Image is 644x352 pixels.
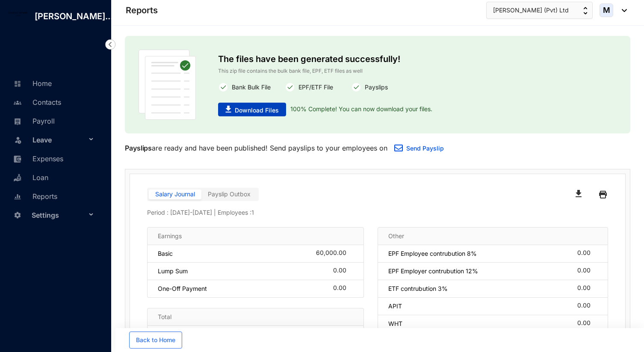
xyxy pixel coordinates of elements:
[235,106,279,115] span: Download Files
[388,302,402,311] p: APIT
[158,267,188,275] p: Lump Sum
[361,82,388,92] p: Payslips
[617,9,627,12] img: dropdown-black.8e83cc76930a90b1a4fdb6d089b7bf3a.svg
[599,188,607,201] img: black-printer.ae25802fba4fa849f9fa1ebd19a7ed0d.svg
[295,82,333,92] p: EPF/ETF File
[14,99,21,106] img: people-unselected.118708e94b43a90eceab.svg
[11,117,55,125] a: Payroll
[14,118,21,125] img: payroll-unselected.b590312f920e76f0c668.svg
[218,50,537,67] p: The files have been generated successfully!
[158,249,173,258] p: Basic
[388,267,478,275] p: EPF Employer contrubution 12%
[105,39,115,50] img: nav-icon-left.19a07721e4dec06a274f6d07517f07b7.svg
[139,50,196,120] img: publish-paper.61dc310b45d86ac63453e08fbc6f32f2.svg
[333,267,353,275] div: 0.00
[286,103,432,116] p: 100% Complete! You can now download your files.
[129,331,182,349] button: Back to Home
[158,313,171,321] p: Total
[11,192,57,201] a: Reports
[583,7,588,15] img: up-down-arrow.74152d26bf9780fbf563ca9c90304185.svg
[577,284,597,293] div: 0.00
[11,154,63,163] a: Expenses
[14,193,21,201] img: report-unselected.e6a6b4230fc7da01f883.svg
[577,249,597,258] div: 0.00
[394,145,403,151] img: email.a35e10f87340586329067f518280dd4d.svg
[32,131,86,148] span: Leave
[126,4,158,16] p: Reports
[155,190,195,198] span: Salary Journal
[351,82,361,92] img: white-round-correct.82fe2cc7c780f4a5f5076f0407303cee.svg
[218,82,228,92] img: white-round-correct.82fe2cc7c780f4a5f5076f0407303cee.svg
[577,319,597,328] div: 0.00
[603,6,610,14] span: M
[9,12,28,17] img: log
[388,232,404,240] p: Other
[32,207,86,224] span: Settings
[28,10,120,22] p: [PERSON_NAME]...
[388,284,448,293] p: ETF contrubution 3%
[11,98,61,106] a: Contacts
[11,173,48,182] a: Loan
[577,267,597,275] div: 0.00
[333,284,353,293] div: 0.00
[158,284,207,293] p: One-Off Payment
[486,2,593,19] button: [PERSON_NAME] (Pvt) Ltd
[125,143,387,153] p: are ready and have been published! Send payslips to your employees on
[493,6,569,15] span: [PERSON_NAME] (Pvt) Ltd
[14,136,22,144] img: leave-unselected.2934df6273408c3f84d9.svg
[7,74,101,92] li: Home
[158,232,182,240] p: Earnings
[136,336,175,344] span: Back to Home
[11,79,52,88] a: Home
[576,190,582,197] img: black-download.65125d1489207c3b344388237fee996b.svg
[218,67,537,75] p: This zip file contains the bulk bank file, EPF, ETF files as well
[7,186,101,205] li: Reports
[388,319,402,328] p: WHT
[14,211,21,219] img: settings-unselected.1febfda315e6e19643a1.svg
[316,249,353,258] div: 60,000.00
[577,302,597,311] div: 0.00
[7,168,101,186] li: Loan
[125,143,152,153] p: Payslips
[406,145,444,152] a: Send Payslip
[228,82,271,92] p: Bank Bulk File
[387,140,451,157] button: Send Payslip
[285,82,295,92] img: white-round-correct.82fe2cc7c780f4a5f5076f0407303cee.svg
[14,155,21,163] img: expense-unselected.2edcf0507c847f3e9e96.svg
[14,174,21,182] img: loan-unselected.d74d20a04637f2d15ab5.svg
[388,249,477,258] p: EPF Employee contrubution 8%
[7,92,101,111] li: Contacts
[7,149,101,168] li: Expenses
[14,80,21,88] img: home-unselected.a29eae3204392db15eaf.svg
[218,103,286,116] button: Download Files
[147,208,608,217] p: Period : [DATE] - [DATE] | Employees : 1
[7,111,101,130] li: Payroll
[208,190,251,198] span: Payslip Outbox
